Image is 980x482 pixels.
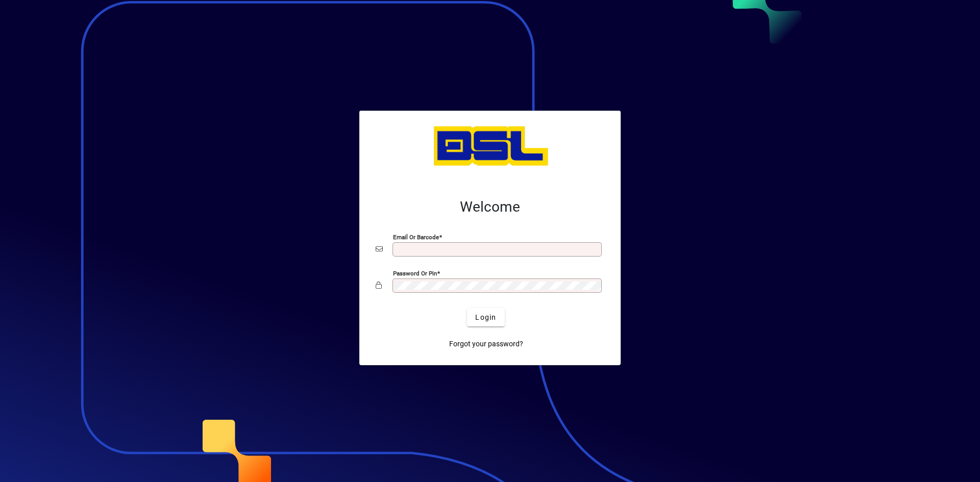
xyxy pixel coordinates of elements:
[376,198,604,216] h2: Welcome
[393,270,437,277] mat-label: Password or Pin
[475,312,496,323] span: Login
[445,335,527,353] a: Forgot your password?
[467,308,504,326] button: Login
[449,339,523,349] span: Forgot your password?
[393,234,439,241] mat-label: Email or Barcode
